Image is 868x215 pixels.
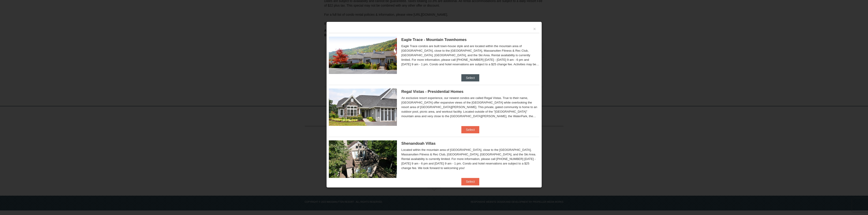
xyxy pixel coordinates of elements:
span: Regal Vistas - Presidential Homes [401,89,464,94]
span: Shenandoah Villas [401,141,436,146]
button: × [533,27,536,31]
button: Select [461,126,479,133]
button: Select [461,74,479,81]
div: Eagle Trace condos are built town-house style and are located within the mountain area of [GEOGRA... [401,44,539,67]
img: 19218983-1-9b289e55.jpg [329,37,397,74]
div: Located within the mountain area of [GEOGRAPHIC_DATA], close to the [GEOGRAPHIC_DATA], Massanutte... [401,148,539,170]
span: Eagle Trace - Mountain Townhomes [401,38,467,42]
button: Select [461,178,479,185]
img: 19219019-2-e70bf45f.jpg [329,140,397,178]
img: 19218991-1-902409a9.jpg [329,89,397,126]
div: An exclusive resort experience, our newest condos are called Regal Vistas. True to their name, [G... [401,96,539,119]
